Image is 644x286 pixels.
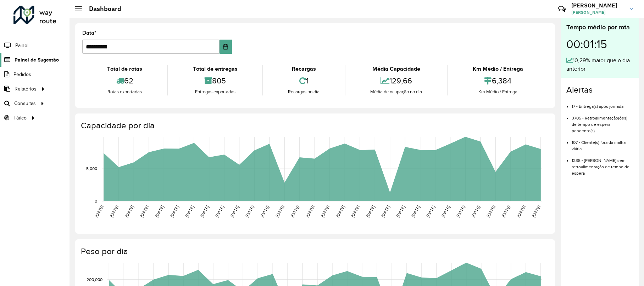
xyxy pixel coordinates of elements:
[94,205,104,218] text: [DATE]
[456,205,466,218] text: [DATE]
[347,65,445,73] div: Média Capacidade
[81,246,548,257] h4: Peso por dia
[566,32,633,56] div: 00:01:15
[531,205,541,218] text: [DATE]
[554,1,570,17] a: Contato Rápido
[290,205,300,218] text: [DATE]
[501,205,511,218] text: [DATE]
[571,2,624,9] h3: [PERSON_NAME]
[86,166,97,171] text: 5,000
[170,73,261,88] div: 805
[449,65,546,73] div: Km Médio / Entrega
[82,29,96,37] label: Data
[516,205,526,218] text: [DATE]
[13,114,27,122] span: Tático
[260,205,270,218] text: [DATE]
[95,199,97,203] text: 0
[81,121,548,131] h4: Capacidade por dia
[82,5,121,13] h2: Dashboard
[335,205,345,218] text: [DATE]
[87,277,102,282] text: 200,000
[124,205,134,218] text: [DATE]
[566,23,633,32] div: Tempo médio por rota
[84,88,166,95] div: Rotas exportadas
[440,205,451,218] text: [DATE]
[220,40,232,54] button: Choose Date
[13,71,31,78] span: Pedidos
[265,88,343,95] div: Recargas no dia
[566,85,633,95] h4: Alertas
[275,205,285,218] text: [DATE]
[347,73,445,88] div: 129,66
[199,205,210,218] text: [DATE]
[365,205,376,218] text: [DATE]
[395,205,406,218] text: [DATE]
[170,88,261,95] div: Entregas exportadas
[15,56,59,64] span: Painel de Sugestão
[265,73,343,88] div: 1
[84,73,166,88] div: 62
[347,88,445,95] div: Média de ocupação no dia
[486,205,496,218] text: [DATE]
[15,42,28,49] span: Painel
[572,98,633,110] li: 17 - Entrega(s) após jornada
[571,9,624,16] span: [PERSON_NAME]
[320,205,330,218] text: [DATE]
[566,56,633,73] div: 10,29% maior que o dia anterior
[471,205,481,218] text: [DATE]
[215,205,225,218] text: [DATE]
[169,205,179,218] text: [DATE]
[380,205,390,218] text: [DATE]
[245,205,255,218] text: [DATE]
[449,73,546,88] div: 6,384
[229,205,240,218] text: [DATE]
[449,88,546,95] div: Km Médio / Entrega
[572,134,633,152] li: 107 - Cliente(s) fora da malha viária
[15,85,37,93] span: Relatórios
[14,100,36,107] span: Consultas
[139,205,149,218] text: [DATE]
[84,65,166,73] div: Total de rotas
[410,205,421,218] text: [DATE]
[572,110,633,134] li: 3705 - Retroalimentação(ões) de tempo de espera pendente(s)
[109,205,119,218] text: [DATE]
[426,205,436,218] text: [DATE]
[184,205,195,218] text: [DATE]
[305,205,315,218] text: [DATE]
[350,205,360,218] text: [DATE]
[265,65,343,73] div: Recargas
[572,152,633,176] li: 1238 - [PERSON_NAME] sem retroalimentação de tempo de espera
[170,65,261,73] div: Total de entregas
[154,205,165,218] text: [DATE]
